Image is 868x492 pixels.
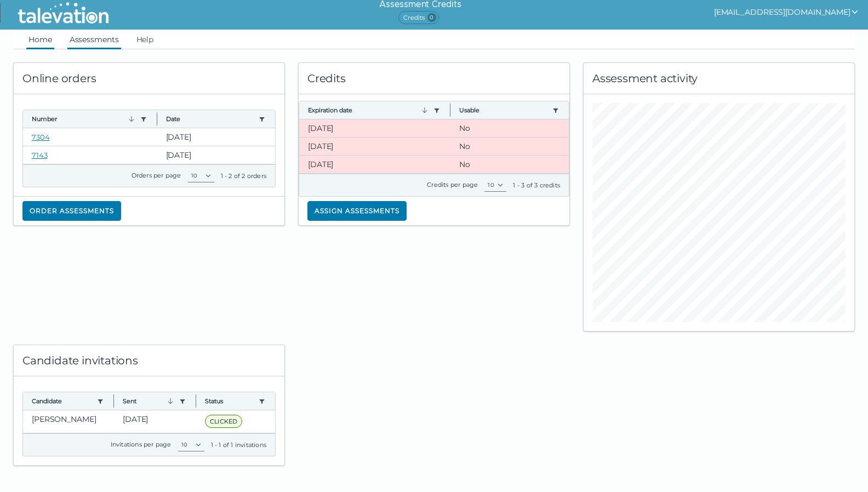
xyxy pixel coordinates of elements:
[205,415,242,428] span: CLICKED
[299,156,451,173] clr-dg-cell: [DATE]
[192,389,199,413] button: Column resize handle
[450,138,569,155] clr-dg-cell: No
[157,128,276,146] clr-dg-cell: [DATE]
[513,181,560,190] div: 1 - 3 of 3 credits
[26,30,54,49] a: Home
[67,30,121,49] a: Assessments
[153,107,161,130] button: Column resize handle
[584,63,854,94] div: Assessment activity
[299,138,451,155] clr-dg-cell: [DATE]
[166,115,255,123] button: Date
[205,397,254,405] button: Status
[32,151,48,159] a: 7143
[134,30,156,49] a: Help
[221,171,266,180] div: 1 - 2 of 2 orders
[14,345,284,376] div: Candidate invitations
[427,13,436,22] span: 0
[450,156,569,173] clr-dg-cell: No
[308,106,430,115] button: Expiration date
[32,397,93,405] button: Candidate
[299,63,569,94] div: Credits
[447,98,454,122] button: Column resize handle
[123,397,175,405] button: Sent
[299,119,451,137] clr-dg-cell: [DATE]
[714,5,859,19] button: show user actions
[23,410,114,433] clr-dg-cell: [PERSON_NAME]
[450,119,569,137] clr-dg-cell: No
[427,181,478,188] label: Credits per page
[307,201,407,221] button: Assign assessments
[110,389,117,413] button: Column resize handle
[132,171,181,179] label: Orders per page
[111,440,172,448] label: Invitations per page
[114,410,196,433] clr-dg-cell: [DATE]
[14,63,284,94] div: Online orders
[157,146,276,164] clr-dg-cell: [DATE]
[211,440,266,449] div: 1 - 1 of 1 invitations
[32,115,136,123] button: Number
[459,106,548,115] button: Usable
[398,11,438,24] span: Credits
[32,133,50,141] a: 7304
[22,201,121,221] button: Order assessments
